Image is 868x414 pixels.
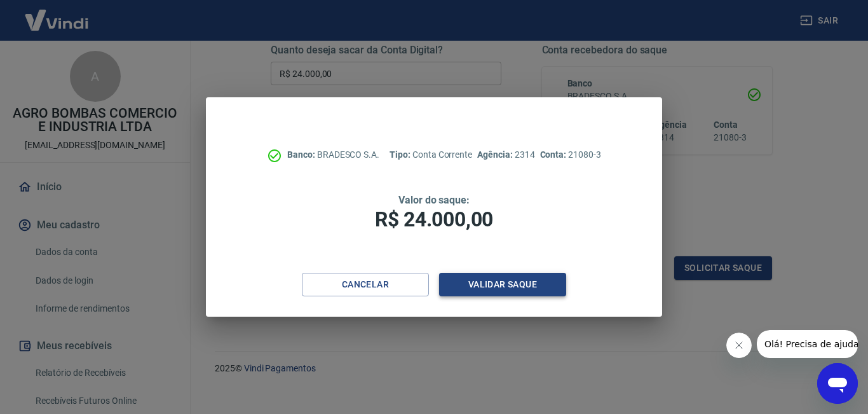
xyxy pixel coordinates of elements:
iframe: Fechar mensagem [726,333,752,358]
span: Banco: [287,149,317,160]
p: 21080-3 [540,148,601,162]
p: 2314 [477,148,534,162]
span: Conta: [540,149,569,160]
iframe: Botão para abrir a janela de mensagens [817,363,858,404]
button: Validar saque [439,273,566,296]
span: Olá! Precisa de ajuda? [8,9,107,19]
p: Conta Corrente [390,148,472,162]
span: Valor do saque: [398,194,470,206]
span: R$ 24.000,00 [375,207,493,231]
button: Cancelar [302,273,429,296]
p: BRADESCO S.A. [287,148,379,162]
span: Agência: [477,149,515,160]
iframe: Mensagem da empresa [757,330,858,358]
span: Tipo: [390,149,412,160]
